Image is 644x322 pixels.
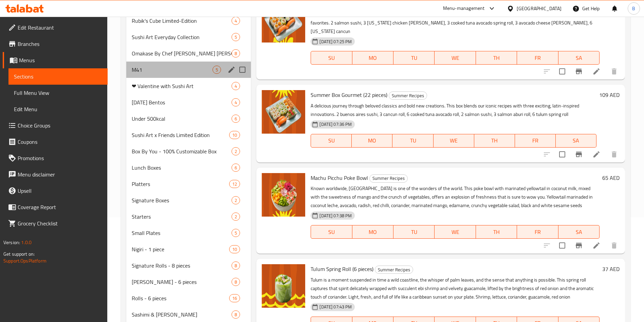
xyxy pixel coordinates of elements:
button: SA [558,225,600,239]
button: edit [226,65,237,75]
span: 4 [232,83,240,89]
a: Edit Menu [8,101,108,117]
div: Summer Recipes [369,174,408,183]
span: M41 [132,66,213,74]
span: SU [314,227,349,237]
span: 6 [232,116,240,122]
button: MO [352,225,393,239]
span: Summer Recipes [370,174,407,182]
div: items [232,196,240,204]
p: Our sushi box of the moment bursts with sunny flavours, making a vibrant stop in [GEOGRAPHIC_DATA... [311,10,600,36]
img: Tulum Spring Roll (6 pieces) [262,264,305,308]
span: SA [558,136,594,146]
span: Menu disclaimer [18,170,102,179]
button: delete [606,63,622,80]
button: FR [515,134,556,148]
span: Summer Recipes [375,266,413,274]
h6: 65 AED [602,173,620,183]
span: 10 [229,246,240,253]
span: ❤ Valentine with Sushi Art [132,82,232,90]
div: Platters12 [126,176,251,192]
span: Edit Restaurant [18,23,102,32]
button: TH [476,51,517,65]
span: 8 [232,311,240,318]
div: Signature Boxes2 [126,192,251,208]
div: items [232,98,240,106]
span: 8 [232,50,240,57]
span: 2 [232,197,240,204]
a: Grocery Checklist [3,215,108,232]
span: WE [437,227,473,237]
button: FR [517,51,558,65]
span: WE [436,136,472,146]
span: Select to update [555,64,569,79]
span: [DATE] 07:43 PM [317,304,354,310]
a: Coverage Report [3,199,108,215]
div: Under 500kcal [132,115,232,123]
p: Known worldwide, [GEOGRAPHIC_DATA] is one of the wonders of the world. This poke bowl with marina... [311,184,600,210]
div: items [232,261,240,270]
span: 2 [232,148,240,155]
button: SA [556,134,596,148]
a: Full Menu View [8,85,108,101]
button: delete [606,146,622,163]
div: Signature Rolls - 8 pieces8 [126,257,251,274]
a: Coupons [3,134,108,150]
div: items [232,147,240,155]
img: Machu Picchu Poke Bowl [262,173,305,217]
div: items [232,213,240,221]
button: FR [517,225,558,239]
span: Rolls - 6 pieces [132,294,229,302]
span: B [632,5,635,12]
span: Promotions [18,154,102,162]
p: A delicious journey through beloved classics and bold new creations. This box blends our iconic r... [311,102,596,119]
div: Lunch Boxes6 [126,159,251,176]
div: Small Plates5 [126,225,251,241]
button: SU [311,134,352,148]
span: FR [520,53,555,63]
div: Ramadan Bentos [132,98,232,106]
div: ❤ Valentine with Sushi Art4 [126,78,251,94]
button: TU [393,51,435,65]
span: 5 [232,34,240,40]
span: Rubik's Cube Limited-Edition [132,17,232,25]
span: Nigiri - 1 piece [132,245,229,253]
span: Machu Picchu Poke Bowl [311,173,368,183]
span: 8 [232,279,240,285]
span: 8 [232,262,240,269]
span: Sections [14,72,102,81]
span: Select to update [555,238,569,253]
span: Coverage Report [18,203,102,211]
span: Box By You - 100% Customizable Box [132,147,232,155]
div: Sashimi & Tataki [132,310,232,319]
span: Small Plates [132,229,232,237]
div: M415edit [126,62,251,78]
span: Edit Menu [14,105,102,113]
span: Version: [3,238,20,247]
button: MO [352,51,393,65]
span: 2 [232,214,240,220]
a: Promotions [3,150,108,166]
a: Upsell [3,183,108,199]
span: [DATE] 07:25 PM [317,38,354,45]
a: Choice Groups [3,117,108,134]
a: Edit menu item [592,150,601,158]
a: Sections [8,68,108,85]
a: Edit menu item [592,67,601,75]
span: SA [561,227,597,237]
div: items [232,17,240,25]
a: Menus [3,52,108,68]
span: Sushi Art x Friends Limited Edition [132,131,229,139]
span: 12 [229,181,240,187]
div: items [229,131,240,139]
span: Menus [19,56,102,64]
div: items [232,278,240,286]
div: Summer Recipes [375,266,413,274]
span: TU [395,136,430,146]
div: Starters2 [126,208,251,225]
div: Omakase By Chef Gregoire Berger [132,49,232,57]
span: FR [518,136,553,146]
span: Signature Boxes [132,196,232,204]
